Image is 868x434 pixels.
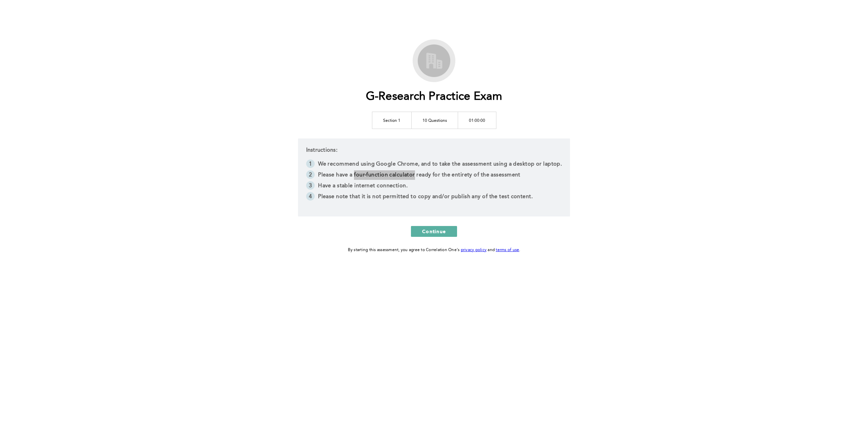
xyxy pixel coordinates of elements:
a: terms of use [496,248,519,252]
span: Continue [422,228,446,234]
td: 01:00:00 [458,112,496,129]
div: Instructions: [298,138,570,216]
li: Please have a four-function calculator ready for the entirety of the assessment [306,170,562,181]
h1: G-Research Practice Exam [366,90,502,104]
td: Section 1 [372,112,411,129]
a: privacy policy [461,248,487,252]
td: 10 Questions [411,112,458,129]
img: G-Research [415,42,453,79]
li: We recommend using Google Chrome, and to take the assessment using a desktop or laptop. [306,159,562,170]
div: By starting this assessment, you agree to Correlation One's and . [348,246,520,254]
li: Please note that it is not permitted to copy and/or publish any of the test content. [306,192,562,203]
li: Have a stable internet connection. [306,181,562,192]
button: Continue [411,226,457,237]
